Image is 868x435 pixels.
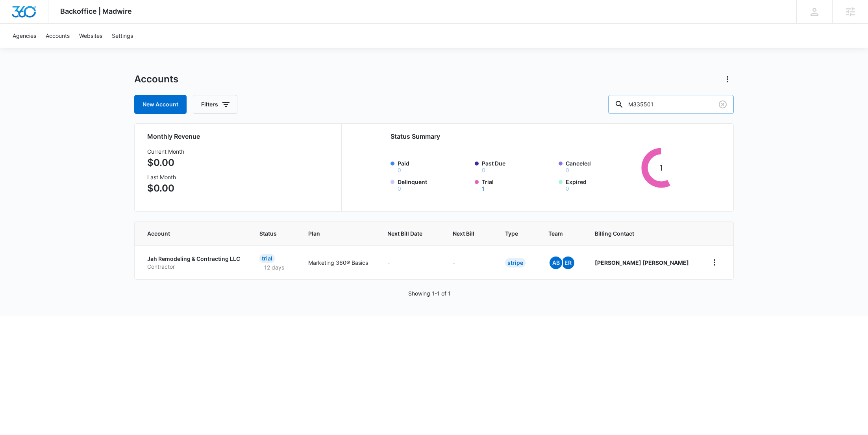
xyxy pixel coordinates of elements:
[147,255,241,270] a: Jah Remodeling & Contracting LLCContractor
[259,229,278,238] span: Status
[147,147,184,156] h3: Current Month
[391,132,681,141] h2: Status Summary
[193,95,237,114] button: Filters
[505,229,518,238] span: Type
[147,156,184,170] p: $0.00
[721,73,734,86] button: Actions
[387,229,423,238] span: Next Bill Date
[453,229,475,238] span: Next Bill
[566,159,638,173] label: Canceled
[443,245,496,279] td: -
[708,256,721,269] button: home
[60,7,132,15] span: Backoffice | Madwire
[134,95,187,114] a: New Account
[595,259,689,266] strong: [PERSON_NAME] [PERSON_NAME]
[134,73,178,85] h1: Accounts
[259,263,289,271] p: 12 days
[41,24,74,48] a: Accounts
[308,258,368,267] p: Marketing 360® Basics
[595,229,689,238] span: Billing Contact
[562,257,574,269] span: ER
[8,24,41,48] a: Agencies
[659,163,663,173] tspan: 1
[716,98,729,111] button: Clear
[147,181,184,195] p: $0.00
[608,95,734,114] input: Search
[107,24,138,48] a: Settings
[482,186,485,191] button: Trial
[147,255,241,263] p: Jah Remodeling & Contracting LLC
[398,178,470,191] label: Delinquent
[147,263,241,271] p: Contractor
[548,229,564,238] span: Team
[482,159,554,173] label: Past Due
[378,245,444,279] td: -
[398,159,470,173] label: Paid
[147,173,184,181] h3: Last Month
[259,254,275,263] div: Trial
[408,289,451,297] p: Showing 1-1 of 1
[74,24,107,48] a: Websites
[147,229,229,238] span: Account
[308,229,368,238] span: Plan
[566,178,638,191] label: Expired
[482,178,554,191] label: Trial
[505,258,526,268] div: Stripe
[147,132,332,141] h2: Monthly Revenue
[550,257,562,269] span: AB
